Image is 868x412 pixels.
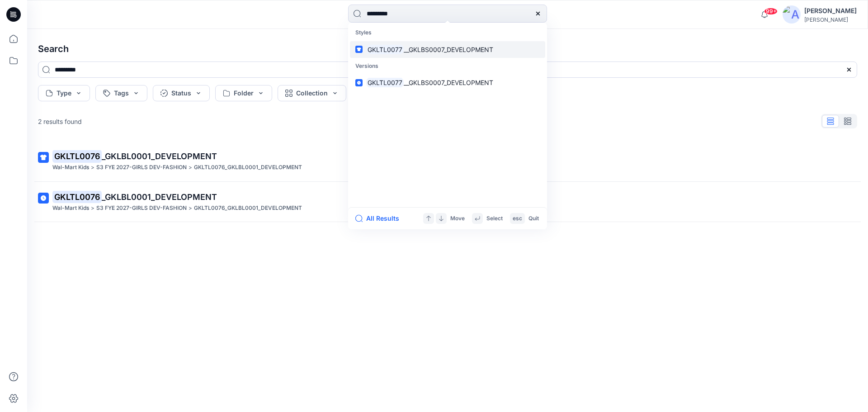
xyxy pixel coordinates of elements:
[278,85,346,101] button: Collection
[366,44,404,55] mark: GKLTL0077
[96,163,187,172] p: S3 FYE 2027-GIRLS DEV-FASHION
[153,85,210,101] button: Status
[33,185,863,218] a: GKLTL0076_GKLBL0001_DEVELOPMENTWal-Mart Kids>S3 FYE 2027-GIRLS DEV-FASHION>GKLTL0076_GKLBL0001_DE...
[189,204,192,213] p: >
[52,163,89,172] p: Wal-Mart Kids
[33,145,863,178] a: GKLTL0076_GKLBL0001_DEVELOPMENTWal-Mart Kids>S3 FYE 2027-GIRLS DEV-FASHION>GKLTL0076_GKLBL0001_DE...
[404,46,493,53] span: __GKLBS0007_DEVELOPMENT
[189,163,192,172] p: >
[52,204,89,213] p: Wal-Mart Kids
[528,214,539,223] p: Quit
[38,85,90,101] button: Type
[450,214,465,223] p: Move
[91,163,94,172] p: >
[350,58,545,75] p: Versions
[804,16,857,23] div: [PERSON_NAME]
[350,74,545,91] a: GKLTL0077__GKLBS0007_DEVELOPMENT
[31,36,864,62] h4: Search
[194,163,302,172] p: GKLTL0076_GKLBL0001_DEVELOPMENT
[486,214,503,223] p: Select
[513,214,522,223] p: esc
[91,204,94,213] p: >
[350,41,545,58] a: GKLTL0077__GKLBS0007_DEVELOPMENT
[52,190,102,203] mark: GKLTL0076
[215,85,272,101] button: Folder
[102,192,217,202] span: _GKLBL0001_DEVELOPMENT
[366,77,404,88] mark: GKLTL0077
[764,8,778,15] span: 99+
[404,79,493,86] span: __GKLBS0007_DEVELOPMENT
[52,150,102,162] mark: GKLTL0076
[102,152,217,161] span: _GKLBL0001_DEVELOPMENT
[350,24,545,41] p: Styles
[95,85,147,101] button: Tags
[804,5,857,16] div: [PERSON_NAME]
[194,204,302,213] p: GKLTL0076_GKLBL0001_DEVELOPMENT
[96,204,187,213] p: S3 FYE 2027-GIRLS DEV-FASHION
[783,5,801,24] img: avatar
[355,213,405,224] button: All Results
[38,117,82,126] p: 2 results found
